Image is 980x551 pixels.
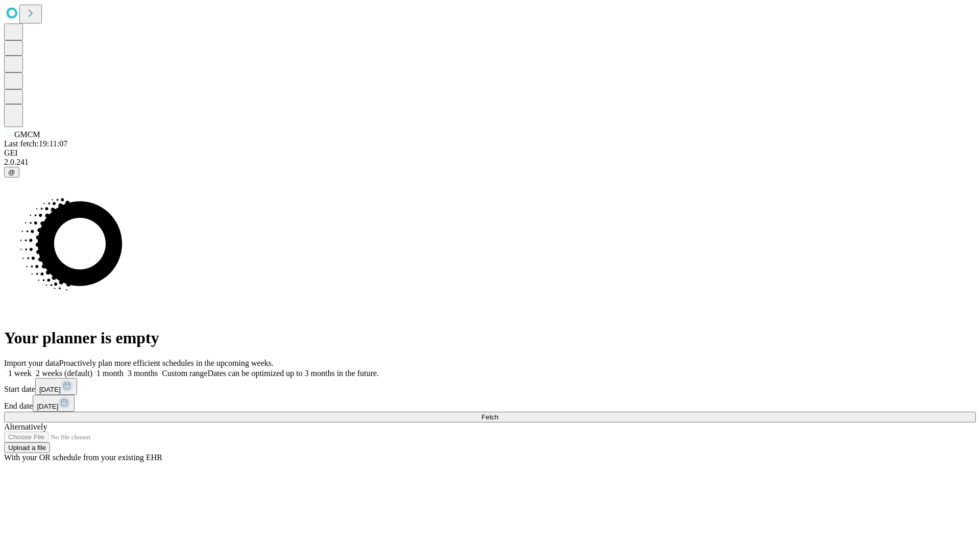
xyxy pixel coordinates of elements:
[128,369,158,378] span: 3 months
[4,422,47,431] span: Alternatively
[4,412,976,422] button: Fetch
[14,130,40,139] span: GMCM
[59,359,274,367] span: Proactively plan more efficient schedules in the upcoming weeks.
[35,378,77,395] button: [DATE]
[4,158,976,167] div: 2.0.241
[8,168,15,176] span: @
[37,403,58,410] span: [DATE]
[4,378,976,395] div: Start date
[4,139,67,148] span: Last fetch: 19:11:07
[96,369,124,378] span: 1 month
[8,369,32,378] span: 1 week
[208,369,379,378] span: Dates can be optimized up to 3 months in the future.
[4,148,976,158] div: GEI
[4,329,976,347] h1: Your planner is empty
[4,167,19,178] button: @
[4,442,50,453] button: Upload a file
[4,395,976,412] div: End date
[4,453,162,462] span: With your OR schedule from your existing EHR
[39,386,61,393] span: [DATE]
[36,369,92,378] span: 2 weeks (default)
[33,395,75,412] button: [DATE]
[4,359,59,367] span: Import your data
[162,369,207,378] span: Custom range
[481,413,498,421] span: Fetch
